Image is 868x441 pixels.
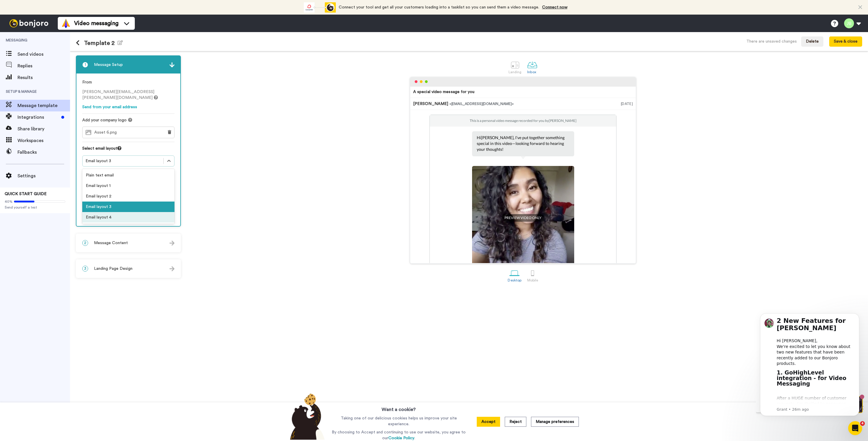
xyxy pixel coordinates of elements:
[18,74,70,81] span: Results
[74,19,118,27] span: Video messaging
[82,62,88,68] span: 1
[170,266,174,271] img: arrow.svg
[848,421,862,435] iframe: Intercom live chat
[505,265,524,285] a: Desktop
[330,415,467,427] p: Taking one of our delicious cookies helps us improve your site experience.
[76,40,123,46] h1: Template 2
[542,5,567,9] a: Connect now
[18,137,70,144] span: Workspaces
[82,212,174,223] div: Email layout 4
[82,105,137,109] a: Send from your email address
[18,62,70,69] span: Replies
[94,130,120,135] span: Asset 6.png
[470,118,577,123] p: This is a personal video message recorded for you by [PERSON_NAME]
[746,38,797,44] div: There are unsaved changes
[5,199,13,204] span: 40%
[502,214,544,222] span: PREVIEW VIDEO ONLY
[61,19,71,28] img: vm-color.svg
[477,417,500,427] button: Accept
[751,304,868,425] iframe: Intercom notifications message
[76,259,181,278] div: 3Landing Page Design
[82,146,174,155] div: Select email layout
[531,417,579,427] button: Manage preferences
[82,266,88,272] span: 3
[508,278,521,282] div: Desktop
[413,101,621,107] div: [PERSON_NAME]
[170,241,174,246] img: arrow.svg
[5,205,65,210] span: Send yourself a test
[18,51,70,58] span: Send videos
[1,1,16,17] img: c638375f-eacb-431c-9714-bd8d08f708a7-1584310529.jpg
[524,265,541,285] a: Mobile
[18,149,70,156] span: Fallbacks
[82,240,88,246] span: 2
[524,57,540,77] a: Inbox
[477,135,570,152] p: Hi [PERSON_NAME] , I’ve put together something special in this video—looking forward to hearing y...
[860,421,865,426] span: 4
[506,57,525,77] a: Landing
[19,19,26,26] img: mute-white.svg
[413,89,474,95] div: A special video message for you
[621,101,633,107] div: [DATE]
[82,170,174,181] div: Plain text email
[7,19,51,27] img: bj-logo-header-white.svg
[82,181,174,191] div: Email layout 1
[472,166,574,268] img: default-preview.jpg
[82,90,158,100] span: [PERSON_NAME][EMAIL_ADDRESS][PERSON_NAME][DOMAIN_NAME]
[94,266,132,272] span: Landing Page Design
[33,5,79,60] span: Hi there, thank you so much for signing up! I wanted to say thanks in person with a quick persona...
[18,114,59,121] span: Integrations
[94,240,128,246] span: Message Content
[388,436,414,440] a: Cookie Policy
[449,102,514,106] span: <[EMAIL_ADDRESS][DOMAIN_NAME]>
[285,393,328,440] img: bear-with-cookie.png
[304,2,336,13] div: animation
[18,125,70,132] span: Share library
[330,429,467,441] p: By choosing to Accept and continuing to use our website, you agree to our .
[18,102,70,109] span: Message template
[170,62,174,67] img: arrow.svg
[76,234,181,252] div: 2Message Content
[505,417,526,427] button: Reject
[18,172,70,179] span: Settings
[82,191,174,202] div: Email layout 2
[527,70,537,74] div: Inbox
[829,36,862,47] button: Save & close
[527,278,538,282] div: Mobile
[339,5,539,9] span: Connect your tool and get all your customers loading into a tasklist so you can send them a video...
[85,158,160,164] div: Email layout 3
[82,79,92,85] label: From
[5,192,47,196] span: QUICK START GUIDE
[82,202,174,212] div: Email layout 3
[82,117,127,123] span: Add your company logo
[509,70,522,74] div: Landing
[94,62,123,68] span: Message Setup
[382,402,416,413] h3: Want a cookie?
[801,36,823,47] button: Delete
